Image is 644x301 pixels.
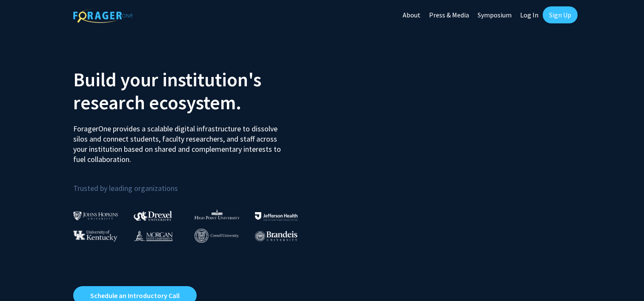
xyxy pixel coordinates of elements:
img: Brandeis University [255,231,298,241]
img: ForagerOne Logo [73,8,133,23]
img: High Point University [195,209,240,219]
img: Morgan State University [134,230,173,241]
img: Thomas Jefferson University [255,212,298,220]
img: Cornell University [195,229,239,243]
h2: Build your institution's research ecosystem. [73,68,316,114]
p: ForagerOne provides a scalable digital infrastructure to dissolve silos and connect students, fac... [73,117,287,165]
a: Sign Up [543,6,578,23]
img: Drexel University [134,211,172,221]
img: University of Kentucky [73,230,117,241]
p: Trusted by leading organizations [73,171,316,195]
img: Johns Hopkins University [73,211,118,220]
